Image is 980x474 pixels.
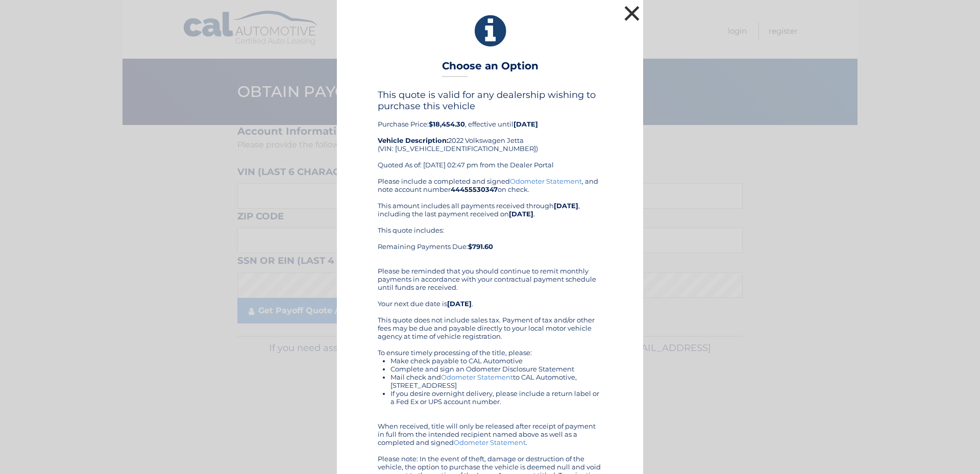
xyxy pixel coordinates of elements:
h3: Choose an Option [442,60,538,78]
b: [DATE] [554,202,578,210]
b: $791.60 [468,242,493,251]
b: 44455530347 [451,185,498,193]
h4: This quote is valid for any dealership wishing to purchase this vehicle [378,89,602,112]
b: [DATE] [509,210,533,218]
li: Mail check and to CAL Automotive, [STREET_ADDRESS] [390,373,602,389]
li: Make check payable to CAL Automotive [390,357,602,365]
div: This quote includes: Remaining Payments Due: [378,226,602,259]
b: [DATE] [513,120,538,128]
a: Odometer Statement [510,177,582,185]
b: [DATE] [447,300,472,308]
li: Complete and sign an Odometer Disclosure Statement [390,365,602,373]
b: $18,454.30 [429,120,465,128]
div: Purchase Price: , effective until 2022 Volkswagen Jetta (VIN: [US_VEHICLE_IDENTIFICATION_NUMBER])... [378,89,602,177]
li: If you desire overnight delivery, please include a return label or a Fed Ex or UPS account number. [390,389,602,406]
button: × [622,3,642,23]
strong: Vehicle Description: [378,136,448,144]
a: Odometer Statement [441,373,513,381]
a: Odometer Statement [454,438,526,446]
